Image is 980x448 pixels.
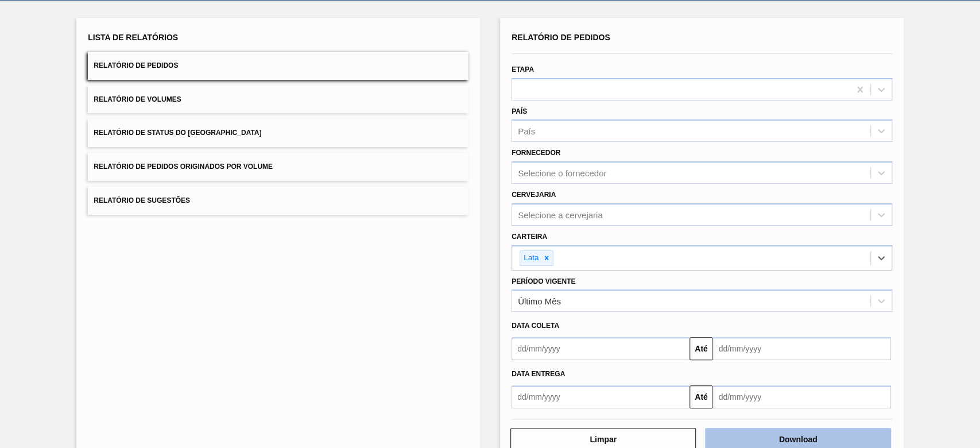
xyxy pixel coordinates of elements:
span: Data entrega [512,370,565,378]
input: dd/mm/yyyy [712,337,890,360]
span: Relatório de Status do [GEOGRAPHIC_DATA] [94,129,261,137]
button: Relatório de Volumes [88,86,468,114]
span: Relatório de Sugestões [94,196,190,204]
button: Até [690,385,712,408]
span: Relatório de Pedidos Originados por Volume [94,163,273,171]
div: Lata [520,251,540,265]
input: dd/mm/yyyy [512,337,690,360]
label: Fornecedor [512,149,560,157]
span: Relatório de Pedidos [94,61,178,69]
div: Último Mês [518,296,561,306]
button: Relatório de Sugestões [88,187,468,215]
label: Etapa [512,65,534,74]
button: Até [690,337,712,360]
label: País [512,107,527,115]
label: Período Vigente [512,277,575,285]
div: Selecione o fornecedor [518,168,606,178]
input: dd/mm/yyyy [512,385,690,408]
label: Carteira [512,233,547,241]
div: Selecione a cervejaria [518,210,603,219]
button: Relatório de Pedidos Originados por Volume [88,153,468,181]
div: País [518,126,535,136]
label: Cervejaria [512,191,556,199]
span: Lista de Relatórios [88,33,178,42]
span: Relatório de Pedidos [512,33,610,42]
button: Relatório de Status do [GEOGRAPHIC_DATA] [88,119,468,147]
span: Relatório de Volumes [94,95,181,103]
span: Data coleta [512,322,559,330]
button: Relatório de Pedidos [88,52,468,80]
input: dd/mm/yyyy [712,385,890,408]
